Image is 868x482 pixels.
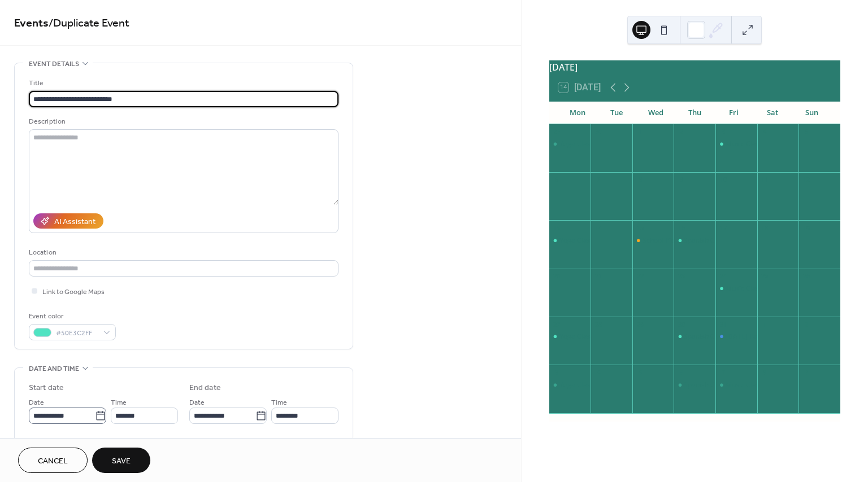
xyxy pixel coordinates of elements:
[549,236,591,246] div: Yoga Class with Ms. Courtney
[594,224,602,232] div: 14
[719,272,727,281] div: 24
[719,320,727,328] div: 31
[549,139,591,149] div: Yoga Class with Ms. Courtney
[42,286,105,298] span: Link to Google Maps
[49,12,129,34] span: / Duplicate Event
[761,272,769,281] div: 25
[553,272,561,281] div: 20
[674,332,715,341] div: Spanish Class with Ms. Lia
[38,455,68,467] span: Cancel
[726,380,845,390] div: Music Class with Ms. [PERSON_NAME]
[112,455,131,467] span: Save
[636,272,644,281] div: 22
[802,320,810,328] div: 2
[271,397,287,409] span: Time
[674,236,715,246] div: Spanish Class with Ms. Lia
[726,284,845,293] div: Music Class with Ms. [PERSON_NAME]
[714,102,753,124] div: Fri
[684,380,766,390] div: Spanish Class with Ms. Lia
[677,368,685,376] div: 6
[558,102,597,124] div: Mon
[715,139,757,149] div: Music Class with Ms. Linda
[802,272,810,281] div: 26
[636,368,644,376] div: 5
[553,176,561,184] div: 6
[597,102,636,124] div: Tue
[677,128,685,136] div: 2
[761,320,769,328] div: 1
[54,216,96,228] div: AI Assistant
[761,128,769,136] div: 4
[594,368,602,376] div: 4
[189,382,221,394] div: End date
[677,272,685,281] div: 23
[802,176,810,184] div: 12
[594,320,602,328] div: 28
[29,247,336,258] div: Location
[761,368,769,376] div: 8
[802,224,810,232] div: 19
[29,397,44,409] span: Date
[792,102,831,124] div: Sun
[559,332,663,341] div: Yoga Class with [PERSON_NAME]
[643,236,701,246] div: School Picture Day
[715,284,757,293] div: Music Class with Ms. Linda
[675,102,714,124] div: Thu
[549,60,840,74] div: [DATE]
[719,128,727,136] div: 3
[553,128,561,136] div: 29
[559,380,663,390] div: Yoga Class with [PERSON_NAME]
[33,213,103,229] button: AI Assistant
[559,236,663,246] div: Yoga Class with [PERSON_NAME]
[726,332,836,341] div: [DATE] Parent Playground Morning
[677,224,685,232] div: 16
[594,272,602,281] div: 21
[726,139,845,149] div: Music Class with Ms. [PERSON_NAME]
[553,368,561,376] div: 3
[753,102,792,124] div: Sat
[719,224,727,232] div: 17
[56,327,98,339] span: #50E3C2FF
[92,448,150,473] button: Save
[29,58,79,70] span: Event details
[29,382,64,394] div: Start date
[636,102,675,124] div: Wed
[29,116,336,128] div: Description
[677,176,685,184] div: 9
[14,12,49,34] a: Events
[761,176,769,184] div: 11
[636,176,644,184] div: 8
[632,236,674,246] div: School Picture Day
[111,397,127,409] span: Time
[594,128,602,136] div: 30
[29,77,336,89] div: Title
[684,332,766,341] div: Spanish Class with Ms. Lia
[29,310,114,322] div: Event color
[715,332,757,341] div: Halloween Parent Playground Morning
[802,128,810,136] div: 5
[549,380,591,390] div: Yoga Class with Ms. Courtney
[674,380,715,390] div: Spanish Class with Ms. Lia
[553,224,561,232] div: 13
[715,380,757,390] div: Music Class with Ms. Linda
[549,332,591,341] div: Yoga Class with Ms. Courtney
[559,139,663,149] div: Yoga Class with [PERSON_NAME]
[802,368,810,376] div: 9
[761,224,769,232] div: 18
[636,128,644,136] div: 1
[719,368,727,376] div: 7
[189,397,205,409] span: Date
[719,176,727,184] div: 10
[636,224,644,232] div: 15
[18,448,88,473] button: Cancel
[29,363,79,375] span: Date and time
[684,236,766,246] div: Spanish Class with Ms. Lia
[636,320,644,328] div: 29
[553,320,561,328] div: 27
[677,320,685,328] div: 30
[594,176,602,184] div: 7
